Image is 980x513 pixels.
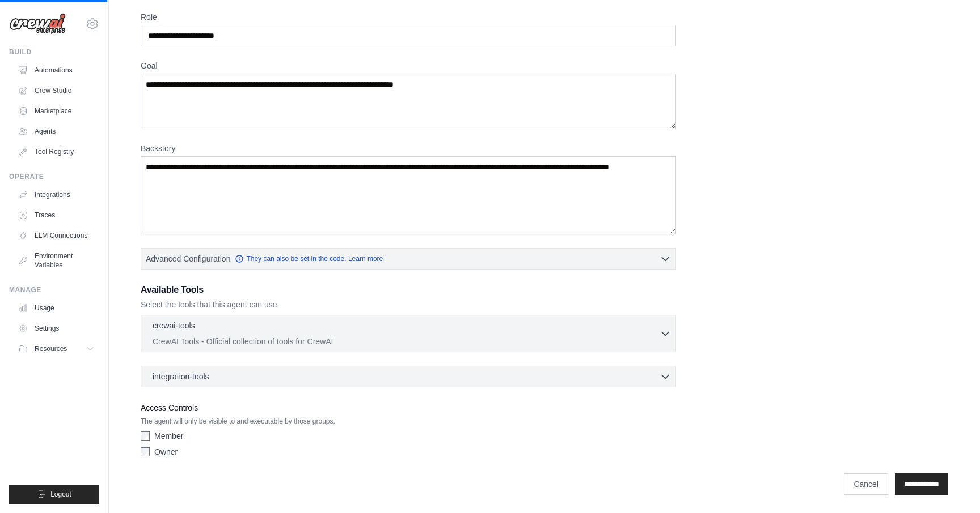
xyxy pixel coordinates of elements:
a: Cancel [844,473,888,495]
span: Logout [50,490,71,499]
a: Environment Variables [14,247,99,274]
p: The agent will only be visible to and executable by those groups. [141,417,676,426]
button: crewai-tools CrewAI Tools - Official collection of tools for CrewAI [146,320,671,347]
div: Manage [9,285,99,294]
a: Automations [14,61,99,79]
a: Agents [14,122,99,140]
div: Build [9,48,99,57]
span: Resources [35,344,67,353]
a: Marketplace [14,102,99,120]
a: Usage [14,299,99,317]
button: Advanced Configuration They can also be set in the code. Learn more [141,249,675,269]
span: integration-tools [153,371,209,382]
label: Access Controls [141,401,676,414]
label: Member [154,430,183,442]
a: Settings [14,319,99,337]
label: Owner [154,446,178,458]
a: Tool Registry [14,143,99,161]
div: Operate [9,172,99,181]
p: crewai-tools [153,320,195,331]
p: CrewAI Tools - Official collection of tools for CrewAI [153,336,660,347]
a: Traces [14,206,99,224]
label: Goal [141,60,676,71]
img: Logo [9,13,66,35]
button: integration-tools [146,371,671,382]
a: They can also be set in the code. Learn more [235,254,383,263]
h3: Available Tools [141,283,676,297]
p: Select the tools that this agent can use. [141,299,676,310]
a: LLM Connections [14,226,99,245]
a: Crew Studio [14,82,99,100]
label: Backstory [141,143,676,154]
span: Advanced Configuration [146,253,230,264]
button: Logout [9,485,99,504]
button: Resources [14,340,99,358]
a: Integrations [14,186,99,204]
label: Role [141,11,676,23]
